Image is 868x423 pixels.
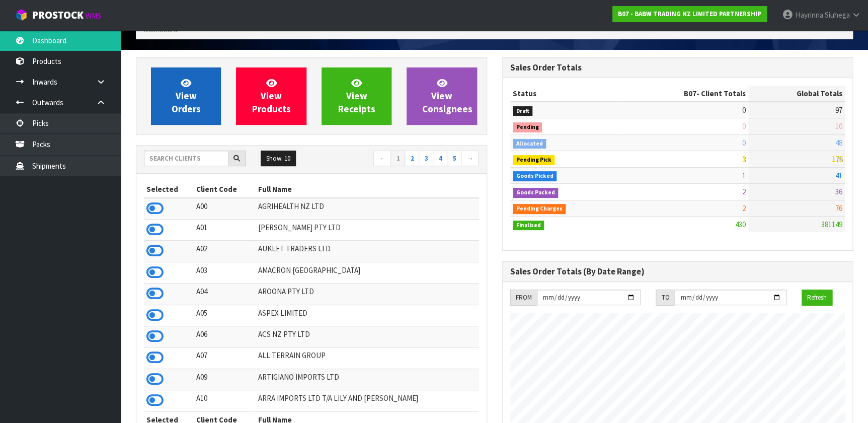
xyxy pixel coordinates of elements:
[795,10,823,20] span: Hayrinna
[144,181,194,197] th: Selected
[835,171,842,180] span: 41
[513,188,559,198] span: Goods Packed
[405,151,419,167] a: 2
[802,290,832,306] button: Refresh
[735,220,746,229] span: 430
[256,390,479,411] td: ARRA IMPORTS LTD T/A LILY AND [PERSON_NAME]
[194,347,256,369] td: A07
[742,121,746,131] span: 0
[319,151,479,168] nav: Page navigation
[742,203,746,213] span: 2
[513,221,544,231] span: Finalised
[236,67,306,125] a: ViewProducts
[256,262,479,283] td: AMACRON [GEOGRAPHIC_DATA]
[252,77,291,115] span: View Products
[835,105,842,115] span: 97
[194,241,256,262] td: A02
[261,151,296,167] button: Show: 10
[510,63,845,73] h3: Sales Order Totals
[447,151,461,167] a: 5
[32,9,84,22] span: ProStock
[618,10,761,18] strong: B07 - BABW TRADING NZ LIMITED PARTNERSHIP
[620,86,748,102] th: - Client Totals
[513,204,566,214] span: Pending Charges
[742,138,746,148] span: 0
[86,11,101,21] small: WMS
[194,219,256,240] td: A01
[419,151,433,167] a: 3
[256,181,479,197] th: Full Name
[510,86,621,102] th: Status
[194,326,256,347] td: A06
[322,67,391,125] a: ViewReceipts
[684,89,696,98] span: B07
[373,151,391,167] a: ←
[390,151,405,167] a: 1
[338,77,375,115] span: View Receipts
[256,284,479,305] td: AROONA PTY LTD
[821,220,842,229] span: 381149
[194,284,256,305] td: A04
[742,171,746,180] span: 1
[256,241,479,262] td: AUKLET TRADERS LTD
[433,151,447,167] a: 4
[835,187,842,196] span: 36
[172,77,201,115] span: View Orders
[194,181,256,197] th: Client Code
[15,9,28,21] img: cube-alt.png
[194,390,256,411] td: A10
[656,290,674,306] div: TO
[256,369,479,390] td: ARTIGIANO IMPORTS LTD
[612,6,767,22] a: B07 - BABW TRADING NZ LIMITED PARTNERSHIP
[742,105,746,115] span: 0
[256,326,479,347] td: ACS NZ PTY LTD
[256,219,479,240] td: [PERSON_NAME] PTY LTD
[748,86,845,102] th: Global Totals
[256,305,479,326] td: ASPEX LIMITED
[510,267,845,276] h3: Sales Order Totals (By Date Range)
[422,77,472,115] span: View Consignees
[835,138,842,148] span: 48
[194,369,256,390] td: A09
[742,187,746,196] span: 2
[194,198,256,220] td: A00
[513,155,555,165] span: Pending Pick
[256,198,479,220] td: AGRIHEALTH NZ LTD
[824,10,849,20] span: Siuhega
[742,154,746,164] span: 3
[151,67,221,125] a: ViewOrders
[194,262,256,283] td: A03
[513,106,533,116] span: Draft
[256,347,479,369] td: ALL TERRAIN GROUP
[835,121,842,131] span: 10
[407,67,477,125] a: ViewConsignees
[144,151,228,166] input: Search clients
[513,122,542,132] span: Pending
[832,154,842,164] span: 176
[510,290,537,306] div: FROM
[194,305,256,326] td: A05
[513,139,546,149] span: Allocated
[461,151,479,167] a: →
[835,203,842,213] span: 76
[513,171,557,181] span: Goods Picked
